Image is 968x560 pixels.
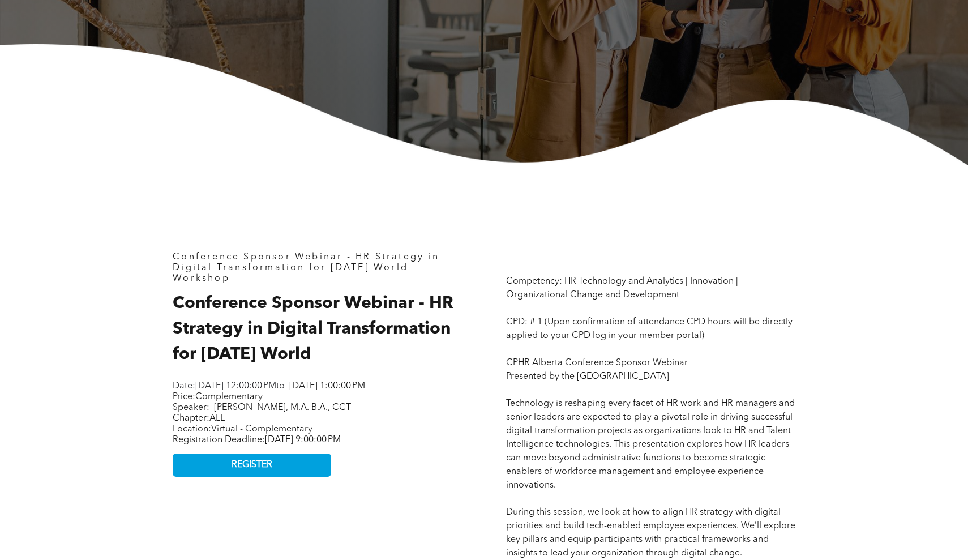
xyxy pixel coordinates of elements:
span: Workshop [173,274,230,283]
span: REGISTER [232,460,272,471]
span: [DATE] 9:00:00 PM [265,435,341,444]
span: Location: Registration Deadline: [173,425,341,444]
span: [PERSON_NAME], M.A. B.A., CCT [214,403,351,412]
span: ALL [209,414,225,423]
span: Conference Sponsor Webinar - HR Strategy in Digital Transformation for [DATE] World [173,253,439,272]
span: Date: to [173,382,285,391]
span: Virtual - Complementary [211,425,312,434]
span: Complementary [195,392,263,401]
span: [DATE] 12:00:00 PM [195,382,276,391]
span: Conference Sponsor Webinar - HR Strategy in Digital Transformation for [DATE] World [173,295,453,363]
span: Chapter: [173,414,225,423]
a: REGISTER [173,454,331,477]
span: Price: [173,392,263,401]
span: [DATE] 1:00:00 PM [289,382,365,391]
span: Speaker: [173,403,209,412]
